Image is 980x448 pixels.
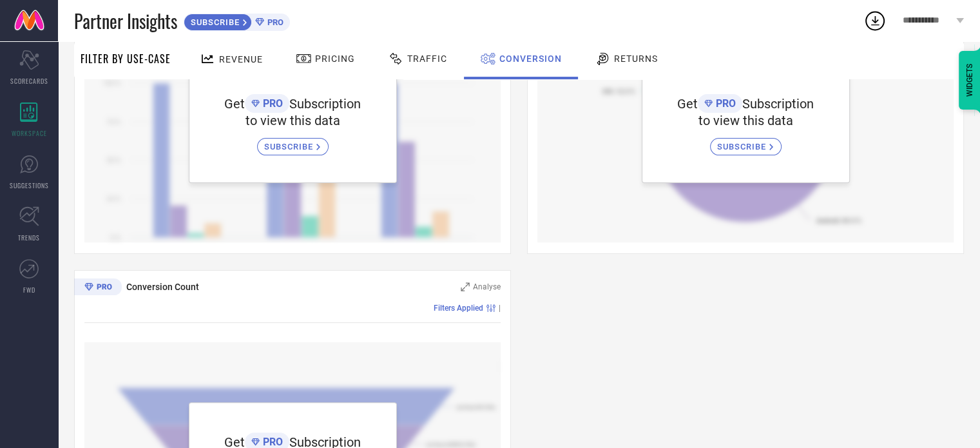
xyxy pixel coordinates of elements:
[499,304,501,313] span: |
[698,113,793,128] span: to view this data
[614,54,658,64] span: Returns
[407,54,447,64] span: Traffic
[315,54,355,64] span: Pricing
[224,96,245,112] span: Get
[264,17,283,27] span: PRO
[184,17,243,27] span: SUBSCRIBE
[10,180,49,190] span: SUGGESTIONS
[126,282,199,292] span: Conversion Count
[184,10,290,31] a: SUBSCRIBEPRO
[12,128,47,138] span: WORKSPACE
[717,142,769,151] span: SUBSCRIBE
[742,96,814,112] span: Subscription
[23,285,35,295] span: FWD
[473,282,501,291] span: Analyse
[863,9,887,32] div: Open download list
[499,54,562,64] span: Conversion
[219,54,263,64] span: Revenue
[713,97,736,110] span: PRO
[289,96,361,112] span: Subscription
[81,51,171,66] span: Filter By Use-Case
[10,76,48,86] span: SCORECARDS
[74,278,122,298] div: Premium
[257,128,329,155] a: SUBSCRIBE
[260,97,283,110] span: PRO
[18,233,40,242] span: TRENDS
[677,96,698,112] span: Get
[74,8,177,34] span: Partner Insights
[710,128,782,155] a: SUBSCRIBE
[260,436,283,448] span: PRO
[461,282,470,291] svg: Zoom
[245,113,340,128] span: to view this data
[434,304,483,313] span: Filters Applied
[264,142,316,151] span: SUBSCRIBE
